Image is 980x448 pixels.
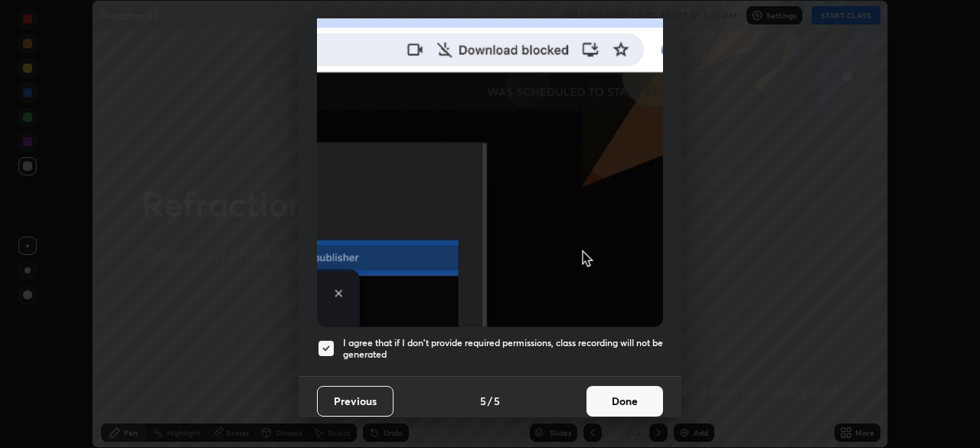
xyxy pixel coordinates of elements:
[480,393,486,409] h4: 5
[317,386,394,417] button: Previous
[488,393,492,409] h4: /
[494,393,500,409] h4: 5
[586,386,663,417] button: Done
[343,337,663,361] h5: I agree that if I don't provide required permissions, class recording will not be generated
